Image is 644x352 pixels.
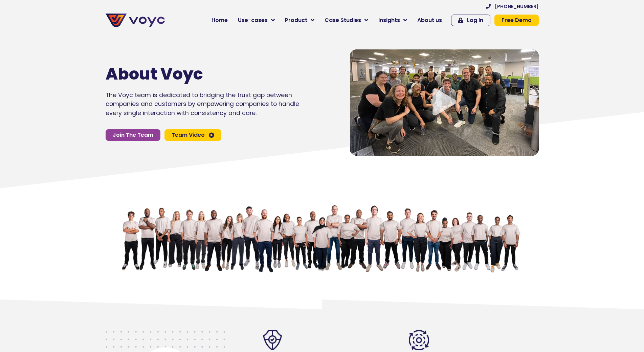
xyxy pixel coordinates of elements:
span: Product [285,16,307,24]
img: consistency [409,330,429,350]
span: Home [212,16,228,24]
a: Home [206,14,233,27]
p: The Voyc team is dedicated to bridging the trust gap between companies and customers by empowerin... [106,91,299,117]
span: Team Video [172,132,205,138]
a: Insights [373,14,412,27]
div: Video play button [431,88,458,116]
span: [PHONE_NUMBER] [495,4,539,9]
img: trusted [262,330,283,350]
a: Use-cases [233,14,280,27]
span: Log In [467,18,483,23]
span: Case Studies [325,16,361,24]
a: About us [412,14,447,27]
a: Case Studies [319,14,373,27]
h1: About Voyc [106,64,279,84]
a: Product [280,14,319,27]
span: Join The Team [113,132,153,138]
a: Team Video [164,129,221,141]
a: Join The Team [106,129,160,141]
span: Free Demo [502,18,532,23]
span: About us [417,16,442,24]
a: Free Demo [494,15,539,26]
img: voyc-full-logo [106,14,165,27]
span: Insights [378,16,400,24]
a: [PHONE_NUMBER] [486,4,539,9]
a: Log In [451,15,490,26]
span: Use-cases [238,16,268,24]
